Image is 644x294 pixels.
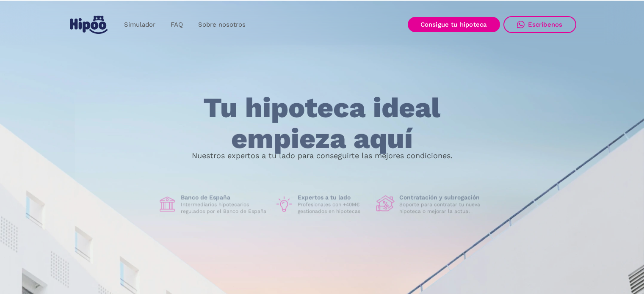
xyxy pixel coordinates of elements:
p: Nuestros expertos a tu lado para conseguirte las mejores condiciones. [192,152,453,159]
p: Profesionales con +40M€ gestionados en hipotecas [298,201,370,215]
h1: Banco de España [181,194,268,201]
h1: Expertos a tu lado [298,194,370,201]
a: Simulador [116,16,163,33]
div: Escríbenos [528,21,563,28]
a: Escríbenos [503,16,576,33]
a: FAQ [163,16,191,33]
p: Soporte para contratar tu nueva hipoteca o mejorar la actual [399,201,486,215]
h1: Tu hipoteca ideal empieza aquí [161,93,482,154]
h1: Contratación y subrogación [399,194,486,201]
a: Consigue tu hipoteca [408,17,500,32]
a: Sobre nosotros [191,16,253,33]
a: home [68,12,110,37]
p: Intermediarios hipotecarios regulados por el Banco de España [181,201,268,215]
